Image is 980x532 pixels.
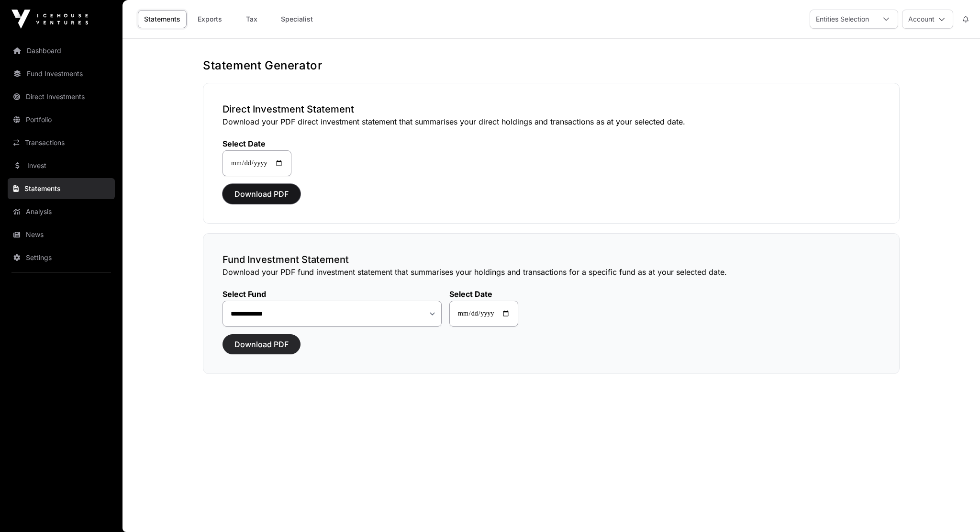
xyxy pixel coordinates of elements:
[8,155,115,176] a: Invest
[275,10,319,28] a: Specialist
[223,116,880,127] p: Download your PDF direct investment statement that summarises your direct holdings and transactio...
[138,10,187,28] a: Statements
[223,344,301,353] a: Download PDF
[8,224,115,245] a: News
[449,289,518,299] label: Select Date
[234,339,289,350] span: Download PDF
[932,486,980,532] iframe: Chat Widget
[223,102,880,116] h3: Direct Investment Statement
[190,10,229,28] a: Exports
[233,10,271,28] a: Tax
[223,139,291,148] label: Select Date
[8,109,115,130] a: Portfolio
[223,289,442,299] label: Select Fund
[8,63,115,84] a: Fund Investments
[223,193,301,203] a: Download PDF
[8,247,115,268] a: Settings
[203,58,900,73] h1: Statement Generator
[234,188,289,200] span: Download PDF
[8,40,115,61] a: Dashboard
[223,253,880,266] h3: Fund Investment Statement
[8,178,115,199] a: Statements
[8,201,115,222] a: Analysis
[223,184,301,204] button: Download PDF
[810,10,875,28] div: Entities Selection
[223,266,880,278] p: Download your PDF fund investment statement that summarises your holdings and transactions for a ...
[902,10,953,29] button: Account
[8,86,115,107] a: Direct Investments
[223,334,301,354] button: Download PDF
[8,132,115,153] a: Transactions
[11,10,88,29] img: Icehouse Ventures Logo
